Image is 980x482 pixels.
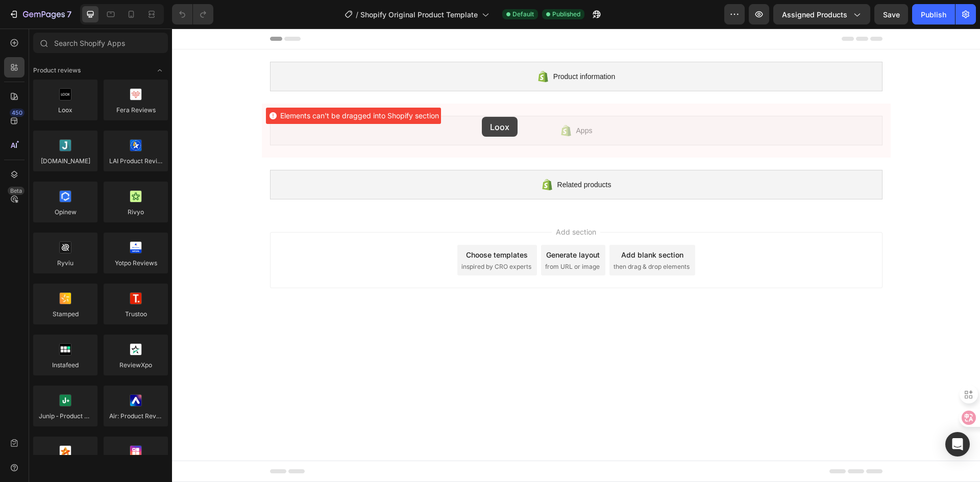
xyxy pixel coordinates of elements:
[33,66,81,75] span: Product reviews
[67,8,71,20] p: 7
[921,9,946,20] div: Publish
[874,4,908,24] button: Save
[172,29,980,482] iframe: Design area
[356,9,358,20] span: /
[512,10,534,19] span: Default
[912,4,955,24] button: Publish
[883,10,900,19] span: Save
[10,109,24,117] div: 450
[360,9,478,20] span: Shopify Original Product Template
[4,4,76,24] button: 7
[33,33,168,53] input: Search Shopify Apps
[172,4,213,24] div: Undo/Redo
[782,9,847,20] span: Assigned Products
[552,10,580,19] span: Published
[945,432,970,456] div: Open Intercom Messenger
[773,4,870,24] button: Assigned Products
[152,62,168,79] span: Toggle open
[8,187,24,195] div: Beta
